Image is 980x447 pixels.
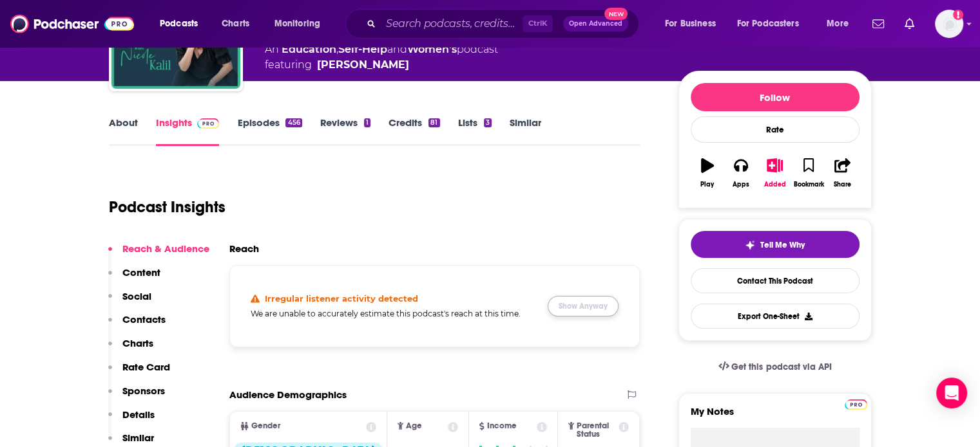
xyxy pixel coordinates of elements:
button: Details [108,408,155,432]
p: Social [122,290,151,302]
span: Age [406,422,422,430]
div: An podcast [265,42,498,73]
span: For Business [665,15,716,33]
button: Added [758,150,791,196]
span: Tell Me Why [760,240,805,250]
button: open menu [151,14,215,34]
div: 81 [428,118,439,127]
p: Content [122,266,160,278]
p: Contacts [122,313,166,325]
a: Charts [213,14,257,34]
button: Follow [691,83,860,111]
h5: We are unable to accurately estimate this podcast's reach at this time. [251,309,538,318]
button: open menu [656,14,732,34]
a: Credits81 [389,116,439,146]
button: Reach & Audience [108,242,209,266]
a: About [109,116,138,146]
div: 3 [484,118,492,127]
a: Show notifications dropdown [899,13,919,35]
button: Rate Card [108,361,170,385]
a: Women's [407,43,457,55]
span: New [604,8,628,20]
img: User Profile [935,10,963,38]
button: Apps [724,150,758,196]
a: Show notifications dropdown [867,13,889,35]
span: Get this podcast via API [731,361,831,372]
div: Share [834,181,851,188]
h4: Irregular listener activity detected [265,293,418,304]
span: Monitoring [274,15,320,33]
h1: Podcast Insights [109,197,226,217]
div: 1 [364,118,370,127]
span: Income [487,422,517,430]
a: Similar [510,116,541,146]
div: Play [700,181,714,188]
div: Search podcasts, credits, & more... [358,9,651,39]
span: , [336,43,338,55]
span: Gender [251,422,280,430]
a: Episodes456 [237,116,302,146]
button: Export One-Sheet [691,304,860,329]
p: Similar [122,432,154,444]
button: Charts [108,337,153,361]
span: Podcasts [160,15,198,33]
button: Social [108,290,151,314]
a: Self-Help [338,43,387,55]
input: Search podcasts, credits, & more... [381,14,523,34]
span: Ctrl K [523,15,553,32]
span: and [387,43,407,55]
a: Education [282,43,336,55]
span: Open Advanced [569,21,622,27]
button: Content [108,266,160,290]
span: Logged in as NickG [935,10,963,38]
label: My Notes [691,405,860,428]
span: Parental Status [577,422,617,439]
span: For Podcasters [737,15,799,33]
a: Nicole Kalil [317,57,409,73]
p: Sponsors [122,385,165,397]
p: Rate Card [122,361,170,373]
img: Podchaser Pro [845,399,867,410]
span: Charts [222,15,249,33]
a: Pro website [845,397,867,410]
div: Added [764,181,786,188]
button: Show profile menu [935,10,963,38]
div: Bookmark [793,181,823,188]
img: Podchaser Pro [197,118,220,129]
p: Charts [122,337,153,349]
h2: Reach [229,242,259,255]
div: 456 [285,118,302,127]
span: More [827,15,849,33]
div: Open Intercom Messenger [936,378,967,408]
div: Apps [733,181,749,188]
button: Bookmark [792,150,825,196]
button: tell me why sparkleTell Me Why [691,231,860,258]
button: Sponsors [108,385,165,408]
button: open menu [729,14,818,34]
button: Contacts [108,313,166,337]
a: InsightsPodchaser Pro [156,116,220,146]
span: featuring [265,57,498,73]
a: Contact This Podcast [691,268,860,293]
a: Get this podcast via API [708,351,842,383]
button: Share [825,150,859,196]
p: Reach & Audience [122,242,209,255]
a: Reviews1 [320,116,370,146]
h2: Audience Demographics [229,388,347,401]
img: tell me why sparkle [745,240,755,250]
a: Lists3 [458,116,492,146]
p: Details [122,408,155,421]
button: Show Anyway [548,296,619,316]
button: open menu [265,14,337,34]
button: Play [691,150,724,196]
img: Podchaser - Follow, Share and Rate Podcasts [10,12,134,36]
svg: Add a profile image [953,10,963,20]
button: Open AdvancedNew [563,16,628,32]
button: open menu [818,14,865,34]
div: Rate [691,116,860,143]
